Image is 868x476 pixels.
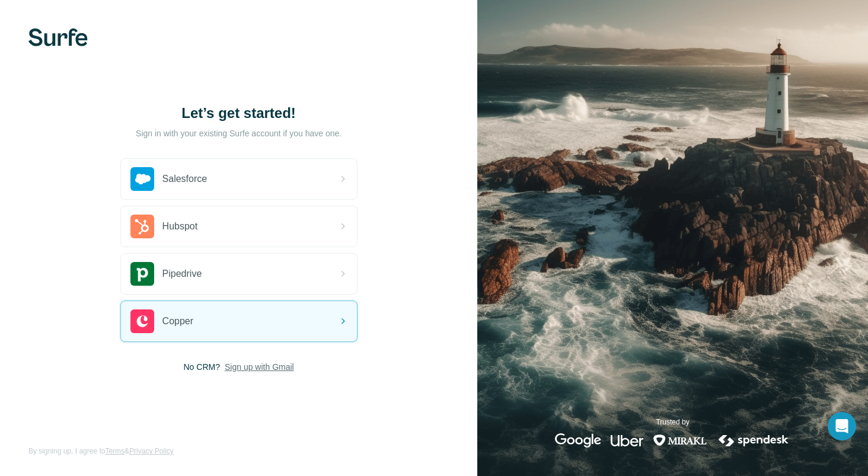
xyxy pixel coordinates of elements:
[162,172,208,186] span: Salesforce
[828,412,856,440] div: Open Intercom Messenger
[129,447,174,455] a: Privacy Policy
[656,417,689,427] p: Trusted by
[130,309,154,333] img: copper's logo
[162,267,202,281] span: Pipedrive
[130,262,154,286] img: pipedrive's logo
[225,361,294,373] button: Sign up with Gmail
[184,361,220,373] span: No CRM?
[136,127,342,139] p: Sign in with your existing Surfe account if you have one.
[162,219,198,234] span: Hubspot
[120,104,358,123] h1: Let’s get started!
[653,433,707,448] img: mirakl's logo
[717,433,790,448] img: spendesk's logo
[130,167,154,191] img: salesforce's logo
[105,447,125,455] a: Terms
[611,433,643,448] img: uber's logo
[28,28,88,46] img: Surfe's logo
[28,446,174,456] span: By signing up, I agree to &
[130,215,154,238] img: hubspot's logo
[162,314,193,328] span: Copper
[555,433,601,448] img: google's logo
